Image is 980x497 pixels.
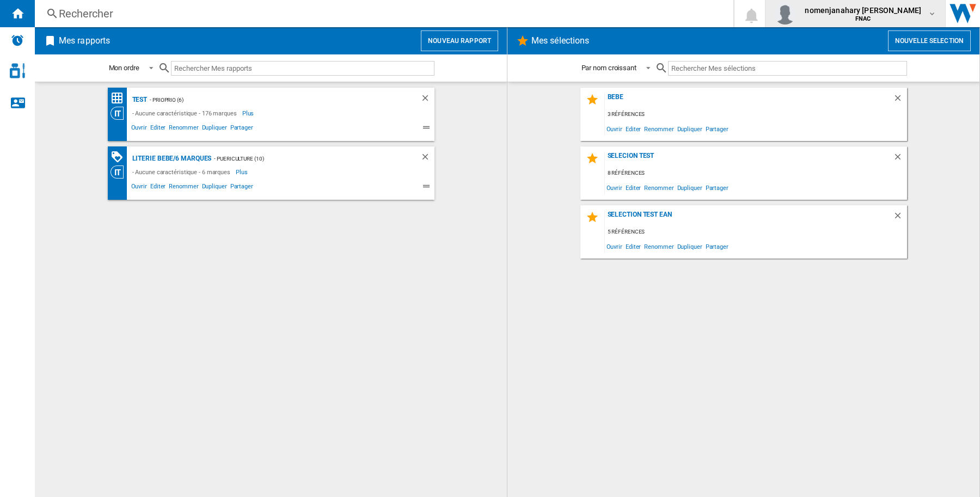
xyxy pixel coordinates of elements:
span: Partager [229,122,255,136]
div: TEST [130,93,148,107]
span: Partager [704,180,730,195]
span: Ouvrir [130,181,149,194]
span: Ouvrir [605,239,624,254]
div: Matrice des prix [111,91,130,105]
div: Par nom croissant [581,64,636,72]
div: - Aucune caractéristique - 176 marques [130,107,242,120]
div: Vision Catégorie [111,107,130,120]
div: - Aucune caractéristique - 6 marques [130,165,236,179]
button: Nouvelle selection [888,30,971,51]
img: alerts-logo.svg [11,34,24,47]
div: 5 références [605,225,907,239]
div: Supprimer [893,211,907,225]
span: Renommer [642,239,675,254]
img: profile.jpg [774,3,796,24]
span: Partager [229,181,255,194]
span: Dupliquer [676,121,704,136]
span: Editer [624,239,642,254]
span: Ouvrir [605,180,624,195]
span: Ouvrir [605,121,624,136]
div: Vision Catégorie [111,165,130,179]
span: Renommer [167,181,200,194]
div: 8 références [605,167,907,180]
span: Dupliquer [200,181,229,194]
button: Nouveau rapport [421,30,498,51]
span: Editer [624,121,642,136]
b: FNAC [855,15,871,22]
div: Mon ordre [109,64,139,72]
div: Supprimer [420,152,434,165]
span: Renommer [642,180,675,195]
span: Dupliquer [676,180,704,195]
span: Renommer [167,122,200,136]
span: Dupliquer [676,239,704,254]
h2: Mes sélections [529,30,591,51]
div: 3 références [605,108,907,121]
div: Rechercher [59,6,705,21]
div: Supprimer [893,93,907,108]
div: - puericulture (10) [211,152,398,165]
span: Editer [149,122,167,136]
span: Editer [149,181,167,194]
div: Supprimer [893,152,907,167]
h2: Mes rapports [57,30,112,51]
span: Plus [242,107,256,120]
span: nomenjanahary [PERSON_NAME] [805,5,921,16]
span: Renommer [642,121,675,136]
span: Dupliquer [200,122,229,136]
span: Partager [704,121,730,136]
div: Literie bebe/6 marques [130,152,212,165]
img: cosmetic-logo.svg [10,63,25,78]
span: Ouvrir [130,122,149,136]
span: Plus [236,165,249,179]
span: Partager [704,239,730,254]
div: bebe [605,93,893,108]
div: - prioprio (6) [147,93,398,107]
span: Editer [624,180,642,195]
input: Rechercher Mes rapports [171,61,434,76]
div: Selecion test [605,152,893,167]
div: selection test ean [605,211,893,225]
div: Supprimer [420,93,434,107]
input: Rechercher Mes sélections [668,61,907,76]
div: Matrice PROMOTIONS [111,150,130,164]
